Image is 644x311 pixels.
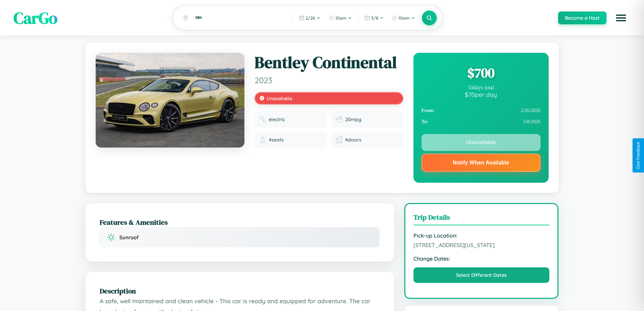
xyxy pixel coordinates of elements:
span: 4 seats [269,137,284,143]
span: 2 / 26 [306,15,315,21]
button: Unavailable [422,134,541,151]
span: 2023 [255,75,403,85]
button: 2/26 [295,13,324,23]
span: 10am [399,15,410,21]
img: Seats [259,136,266,143]
div: 2 / 26 / 2026 [422,105,541,116]
div: Give Feedback [636,142,641,169]
strong: To: [422,119,428,125]
strong: From: [422,108,435,113]
span: Sunroof [119,234,139,241]
button: Select Different Dates [413,267,550,283]
span: electric [269,116,285,123]
h3: Trip Details [413,212,550,225]
div: $ 70 per day [422,91,541,98]
strong: Pick-up Location: [413,232,550,239]
span: CarGo [14,7,57,29]
span: [STREET_ADDRESS][US_STATE] [413,242,550,248]
button: 3/8 [361,13,387,23]
h2: Features & Amenities [100,217,380,227]
div: 3 / 8 / 2026 [422,116,541,127]
img: Fuel type [259,116,266,123]
h1: Bentley Continental [255,53,403,72]
button: 10am [325,13,355,23]
span: 3 / 8 [371,15,378,21]
span: 4 doors [345,137,361,143]
button: 10am [388,13,419,23]
div: 10 days total [422,85,541,91]
span: 20 mpg [345,116,361,123]
button: Become a Host [558,12,606,24]
button: Open menu [612,8,630,27]
h2: Description [100,286,380,296]
div: $ 700 [422,64,541,82]
span: Unavailable [267,95,292,101]
span: 10am [335,15,347,21]
strong: Change Dates: [413,255,550,262]
img: Doors [336,136,342,143]
button: Notify When Available [422,154,541,172]
img: Bentley Continental 2023 [96,53,244,148]
img: Fuel efficiency [336,116,342,123]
